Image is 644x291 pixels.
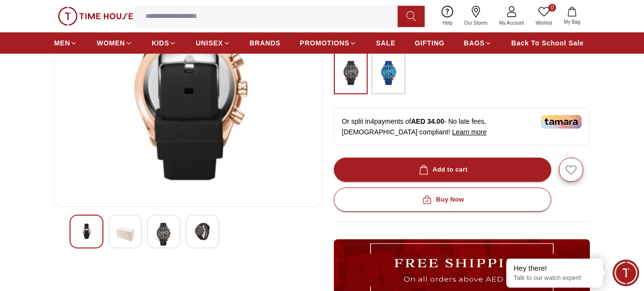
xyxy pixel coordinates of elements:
a: BRANDS [250,34,281,52]
p: Talk to our watch expert! [514,274,596,282]
img: Kenneth Scott Men's Black Dial Chrono & Multi Function Watch - K23148-RSBB [78,223,95,240]
div: Or split in 4 payments of - No late fees, [DEMOGRAPHIC_DATA] compliant! [334,108,590,145]
a: 0Wishlist [530,4,558,29]
span: Wishlist [532,19,556,27]
img: ... [376,57,401,90]
span: WOMEN [97,38,125,48]
span: Help [439,19,457,27]
span: BRANDS [250,38,281,48]
a: SALE [376,34,395,52]
span: SALE [376,38,395,48]
a: Help [437,4,458,29]
a: BAGS [464,34,492,52]
span: PROMOTIONS [300,38,350,48]
img: ... [339,57,363,90]
button: My Bag [558,5,586,28]
a: PROMOTIONS [300,34,357,52]
span: My Bag [560,18,584,26]
a: GIFTING [415,34,444,52]
span: 0 [548,4,556,12]
span: Learn more [452,128,487,136]
span: UNISEX [196,38,223,48]
span: Our Stores [460,19,491,27]
span: My Account [495,19,528,27]
span: BAGS [464,38,485,48]
img: Kenneth Scott Men's Black Dial Chrono & Multi Function Watch - K23148-RSBB [155,223,172,246]
span: MEN [54,38,70,48]
span: KIDS [152,38,169,48]
img: Tamara [541,115,582,129]
a: KIDS [152,34,176,52]
img: ... [58,7,133,26]
a: WOMEN [97,34,132,52]
img: Kenneth Scott Men's Black Dial Chrono & Multi Function Watch - K23148-RSBB [116,223,134,246]
a: Our Stores [458,4,493,29]
button: Buy Now [334,188,551,212]
span: AED 34.00 [411,117,444,125]
div: Hey there! [514,263,596,273]
div: Add to cart [417,164,468,175]
img: Kenneth Scott Men's Black Dial Chrono & Multi Function Watch - K23148-RSBB [194,223,211,240]
button: Add to cart [334,158,551,182]
a: UNISEX [196,34,230,52]
span: GIFTING [415,38,444,48]
a: MEN [54,34,77,52]
div: Chat Widget [613,260,639,286]
div: Buy Now [420,194,464,205]
a: Back To School Sale [511,34,584,52]
span: Back To School Sale [511,38,584,48]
